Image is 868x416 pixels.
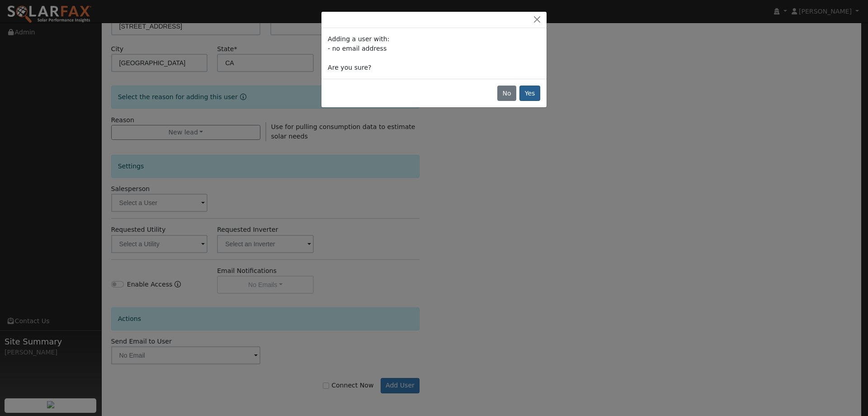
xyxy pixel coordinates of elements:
[519,86,540,101] button: Yes
[328,45,387,52] span: - no email address
[328,64,371,71] span: Are you sure?
[531,15,543,24] button: Close
[328,35,389,43] span: Adding a user with:
[497,86,516,101] button: No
